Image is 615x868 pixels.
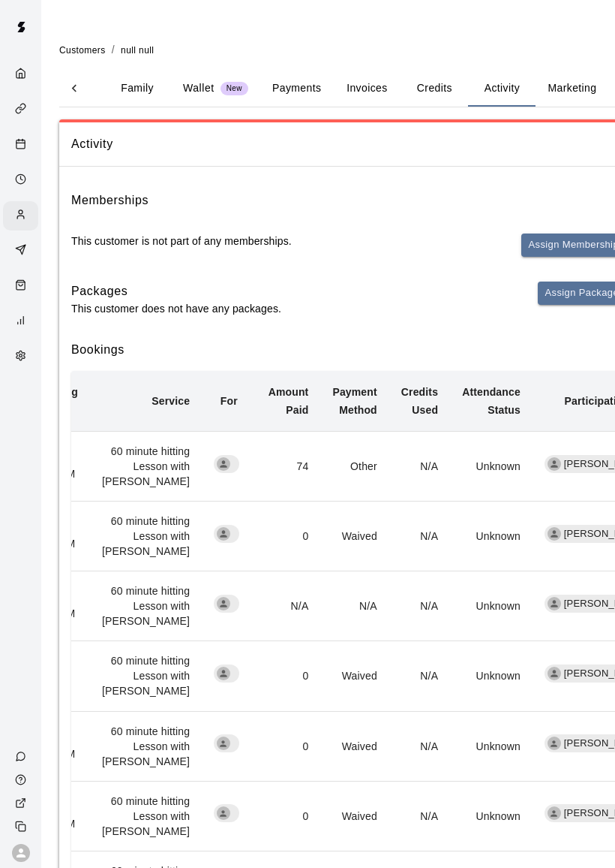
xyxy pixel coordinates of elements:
[320,711,388,781] td: Waived
[6,12,36,42] img: Swift logo
[71,301,281,316] p: This customer does not have any packages.
[320,571,388,641] td: N/A
[320,432,388,502] td: Other
[547,737,561,750] div: Bryan Anderson
[151,395,190,407] b: Service
[3,791,41,815] a: View public page
[401,386,438,416] b: Credits Used
[103,71,171,107] button: Family
[112,42,115,58] li: /
[450,711,532,781] td: Unknown
[256,502,321,571] td: 0
[59,44,106,56] a: Customers
[256,781,321,851] td: 0
[256,641,321,711] td: 0
[320,502,388,571] td: Waived
[547,806,561,820] div: Bryan Anderson
[389,432,450,502] td: N/A
[256,571,321,641] td: N/A
[256,711,321,781] td: 0
[90,571,202,641] td: 60 minute hitting Lesson with [PERSON_NAME]
[450,571,532,641] td: Unknown
[3,745,41,768] a: Contact Us
[332,386,376,416] b: Payment Method
[547,457,561,471] div: Bryan Anderson
[320,641,388,711] td: Waived
[3,815,41,838] div: Copy public page link
[90,432,202,502] td: 60 minute hitting Lesson with [PERSON_NAME]
[183,80,214,96] p: Wallet
[547,667,561,680] div: Bryan Anderson
[3,768,41,791] a: Visit help center
[450,781,532,851] td: Unknown
[320,781,388,851] td: Waived
[462,386,520,416] b: Attendance Status
[547,597,561,610] div: Bryan Anderson
[400,71,468,107] button: Credits
[90,711,202,781] td: 60 minute hitting Lesson with [PERSON_NAME]
[389,711,450,781] td: N/A
[71,282,281,301] h6: Packages
[389,641,450,711] td: N/A
[90,502,202,571] td: 60 minute hitting Lesson with [PERSON_NAME]
[260,71,333,107] button: Payments
[220,395,238,407] b: For
[450,432,532,502] td: Unknown
[535,71,608,107] button: Marketing
[389,571,450,641] td: N/A
[71,191,148,210] h6: Memberships
[450,502,532,571] td: Unknown
[450,641,532,711] td: Unknown
[90,641,202,711] td: 60 minute hitting Lesson with [PERSON_NAME]
[268,386,309,416] b: Amount Paid
[121,45,154,56] span: null null
[220,84,248,94] span: New
[71,234,292,249] p: This customer is not part of any memberships.
[333,71,400,107] button: Invoices
[256,432,321,502] td: 74
[389,502,450,571] td: N/A
[547,527,561,541] div: Bryan Anderson
[389,781,450,851] td: N/A
[90,781,202,851] td: 60 minute hitting Lesson with [PERSON_NAME]
[468,71,535,107] button: Activity
[59,45,106,56] span: Customers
